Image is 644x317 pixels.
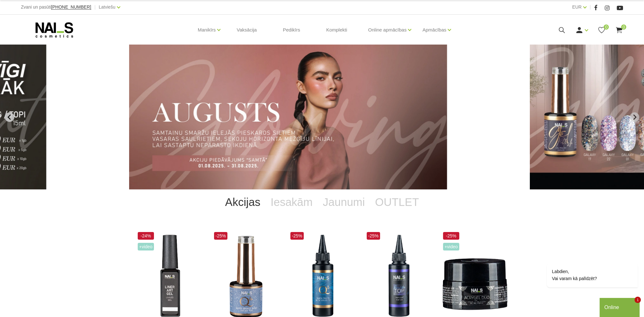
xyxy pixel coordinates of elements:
a: Pedikīrs [278,15,305,45]
span: -25% [443,232,460,240]
a: Iesakām [266,189,318,215]
a: Online apmācības [368,17,406,43]
a: EUR [572,3,582,11]
a: Apmācības [422,17,446,43]
span: -25% [214,232,228,240]
a: Komplekti [321,15,352,45]
iframe: chat widget [526,205,641,295]
span: -25% [367,232,380,240]
span: 0 [621,25,626,30]
a: Vaksācija [232,15,262,45]
a: [PHONE_NUMBER] [51,5,91,10]
span: -25% [290,232,304,240]
iframe: chat widget [599,297,641,317]
span: +Video [138,243,154,250]
span: | [590,3,591,11]
button: Previous slide [5,112,14,122]
span: +Video [443,243,460,250]
a: Akcijas [220,189,266,215]
span: 0 [604,25,609,30]
a: OUTLET [370,189,424,215]
a: Jaunumi [318,189,370,215]
li: 4 of 12 [129,45,516,189]
div: Zvani un pasūti [21,3,91,11]
a: Latviešu [99,3,115,11]
a: 0 [598,26,606,34]
span: -24% [138,232,154,240]
a: 0 [615,26,623,34]
span: | [94,3,96,11]
span: [PHONE_NUMBER] [51,4,91,10]
a: Manikīrs [198,17,216,43]
button: Next slide [630,112,639,122]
